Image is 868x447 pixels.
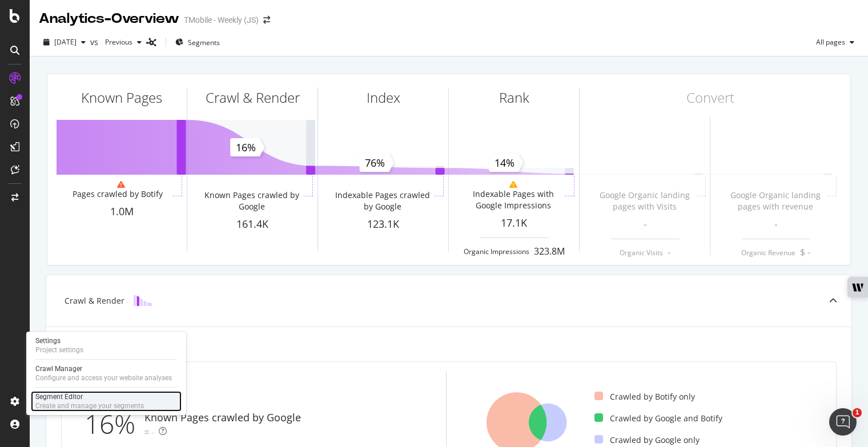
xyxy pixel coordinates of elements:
[151,426,154,438] div: -
[101,33,146,51] button: Previous
[188,38,220,47] span: Segments
[465,188,563,211] div: Indexable Pages with Google Impressions
[134,295,152,306] img: block-icon
[594,434,700,446] div: Crawled by Google only
[811,33,859,51] button: All pages
[35,345,83,355] div: Project settings
[54,37,77,47] span: 2025 Aug. 22nd
[499,88,529,107] div: Rank
[31,391,182,412] a: Segment EditorCreate and manage your segments
[31,335,182,356] a: SettingsProject settings
[57,204,187,219] div: 1.0M
[35,364,172,373] div: Crawl Manager
[85,405,144,443] div: 16%
[203,190,302,212] div: Known Pages crawled by Google
[206,88,300,107] div: Crawl & Render
[81,88,162,107] div: Known Pages
[90,37,101,48] span: vs
[318,217,448,232] div: 123.1K
[144,410,301,425] div: Known Pages crawled by Google
[73,188,163,200] div: Pages crawled by Botify
[184,14,259,26] div: TMobile - Weekly (JS)
[594,391,695,402] div: Crawled by Botify only
[811,37,845,47] span: All pages
[334,190,432,212] div: Indexable Pages crawled by Google
[35,373,172,382] div: Configure and access your website analyses
[367,88,400,107] div: Index
[35,336,83,345] div: Settings
[534,245,565,258] div: 323.8M
[35,392,144,401] div: Segment Editor
[31,363,182,384] a: Crawl ManagerConfigure and access your website analyses
[464,247,529,256] div: Organic Impressions
[144,430,149,434] img: Equal
[853,408,862,417] span: 1
[101,37,132,47] span: Previous
[39,33,90,51] button: [DATE]
[187,217,318,232] div: 161.4K
[594,413,722,424] div: Crawled by Google and Botify
[39,9,179,29] div: Analytics - Overview
[35,401,144,410] div: Create and manage your segments
[171,33,224,51] button: Segments
[263,16,270,24] div: arrow-right-arrow-left
[829,408,857,436] iframe: Intercom live chat
[65,295,124,307] div: Crawl & Render
[449,216,579,231] div: 17.1K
